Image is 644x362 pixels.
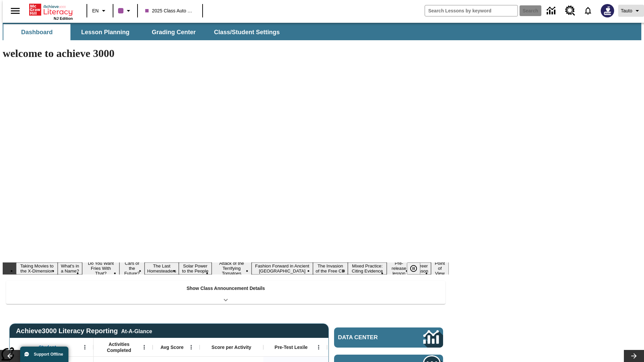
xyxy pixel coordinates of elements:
button: Profile/Settings [618,5,644,17]
a: Data Center [543,2,561,20]
button: Slide 5 The Last Homesteaders [145,262,179,275]
p: Show Class Announcement Details [186,285,265,292]
span: 2025 Class Auto Grade 13 [145,7,195,14]
button: Support Offline [20,347,68,362]
div: Show Class Announcement Details [6,281,445,304]
span: Data Center [338,334,401,341]
button: Class/Student Settings [209,24,285,40]
a: Home [29,3,73,16]
a: Data Center [334,327,443,348]
button: Slide 9 The Invasion of the Free CD [313,262,348,275]
button: Select a new avatar [597,2,618,19]
button: Open Menu [314,342,324,352]
button: Slide 13 Point of View [431,260,449,277]
button: Dashboard [3,24,70,40]
button: Open Menu [80,342,90,352]
img: Avatar [601,4,614,17]
span: EN [92,7,99,14]
div: At-A-Glance [121,327,152,335]
button: Open side menu [5,1,25,21]
button: Slide 11 Pre-release lesson [387,260,411,277]
div: SubNavbar [3,24,286,40]
button: Slide 4 Cars of the Future? [119,260,145,277]
input: search field [425,5,518,16]
button: Class color is purple. Change class color [115,5,135,17]
button: Slide 1 Taking Movies to the X-Dimension [16,262,58,275]
h1: welcome to achieve 3000 [3,47,449,60]
a: Resource Center, Will open in new tab [561,2,579,20]
div: Home [29,2,73,20]
span: Student [39,344,56,350]
span: Support Offline [34,352,63,357]
button: Slide 2 What's in a Name? [58,262,82,275]
button: Slide 7 Attack of the Terrifying Tomatoes [212,260,252,277]
button: Slide 6 Solar Power to the People [179,262,211,275]
button: Language: EN, Select a language [89,5,111,17]
span: Avg Score [160,344,183,350]
span: Tauto [621,7,632,14]
button: Lesson carousel, Next [624,350,644,362]
div: SubNavbar [3,23,641,40]
button: Grading Center [140,24,207,40]
button: Slide 10 Mixed Practice: Citing Evidence [348,262,387,275]
span: Pre-Test Lexile [275,344,308,350]
button: Slide 8 Fashion Forward in Ancient Rome [252,262,313,275]
span: Achieve3000 Literacy Reporting [16,327,152,335]
button: Open Menu [186,342,196,352]
span: NJ Edition [54,16,73,20]
div: Pause [407,262,427,275]
button: Open Menu [139,342,149,352]
span: Activities Completed [97,341,141,353]
span: Score per Activity [212,344,252,350]
button: Lesson Planning [72,24,139,40]
body: Maximum 600 characters Press Escape to exit toolbar Press Alt + F10 to reach toolbar [3,5,98,11]
button: Pause [407,262,420,275]
button: Slide 3 Do You Want Fries With That? [82,260,119,277]
a: Notifications [579,2,597,19]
